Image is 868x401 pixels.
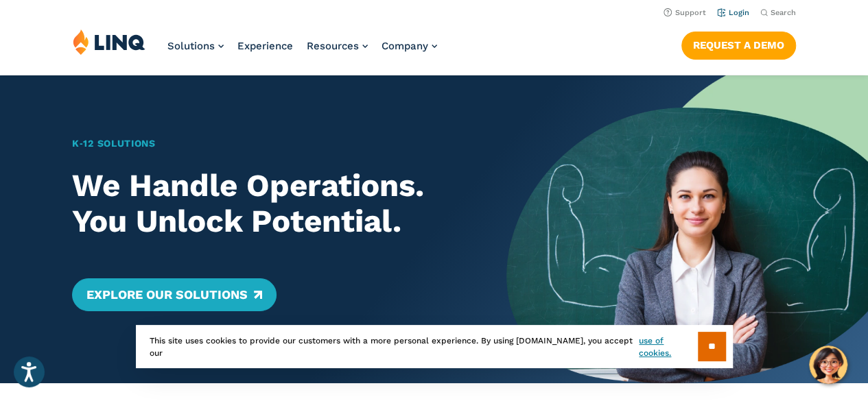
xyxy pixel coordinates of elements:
a: Support [664,8,706,17]
a: Company [382,40,437,52]
h2: We Handle Operations. You Unlock Potential. [72,168,471,240]
span: Company [382,40,428,52]
div: This site uses cookies to provide our customers with a more personal experience. By using [DOMAIN... [136,325,733,368]
button: Hello, have a question? Let’s chat. [809,345,847,384]
img: LINQ | K‑12 Software [73,29,145,55]
a: Resources [307,40,368,52]
h1: K‑12 Solutions [72,136,471,151]
button: Open Search Bar [760,8,796,18]
a: Solutions [167,40,224,52]
a: Explore Our Solutions [72,278,276,311]
span: Search [771,8,796,17]
a: Login [717,8,749,17]
span: Resources [307,40,359,52]
a: use of cookies. [639,335,697,359]
span: Solutions [167,40,215,52]
nav: Button Navigation [681,29,796,59]
a: Request a Demo [681,32,796,59]
nav: Primary Navigation [167,29,437,74]
img: Home Banner [506,75,868,383]
a: Experience [237,40,293,52]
